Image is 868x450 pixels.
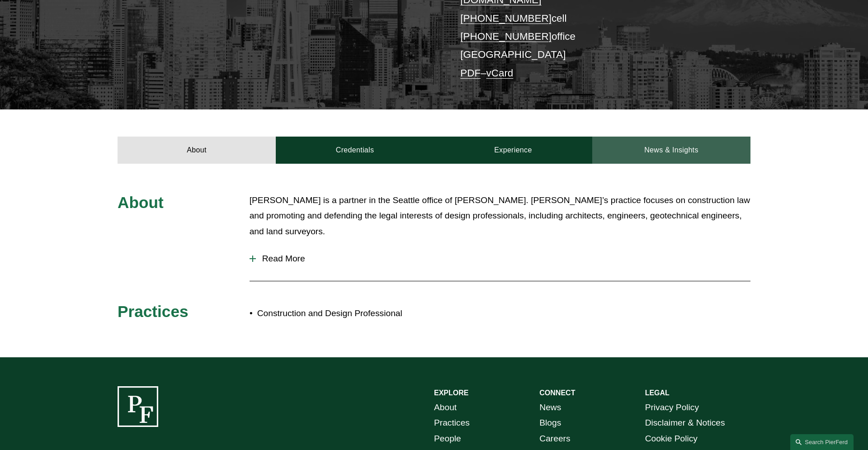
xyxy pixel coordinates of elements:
span: Read More [256,254,750,264]
a: [PHONE_NUMBER] [460,13,552,24]
p: Construction and Design Professional [257,306,434,322]
strong: CONNECT [539,389,575,397]
strong: LEGAL [645,389,670,397]
a: Careers [539,431,570,447]
a: [PHONE_NUMBER] [460,31,552,42]
a: News & Insights [592,137,750,164]
a: Practices [434,415,470,431]
span: About [118,194,164,211]
button: Read More [250,247,750,270]
a: Experience [434,137,592,164]
a: Credentials [276,137,434,164]
a: About [118,137,276,164]
a: News [539,400,561,416]
span: Practices [118,303,189,320]
strong: EXPLORE [434,389,468,397]
a: About [434,400,457,416]
a: Disclaimer & Notices [645,415,725,431]
a: Blogs [539,415,561,431]
a: People [434,431,461,447]
a: Search this site [790,434,854,450]
a: Cookie Policy [645,431,698,447]
a: vCard [486,67,514,79]
a: PDF [460,67,481,79]
p: [PERSON_NAME] is a partner in the Seattle office of [PERSON_NAME]. [PERSON_NAME]’s practice focus... [250,193,750,240]
a: Privacy Policy [645,400,699,416]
